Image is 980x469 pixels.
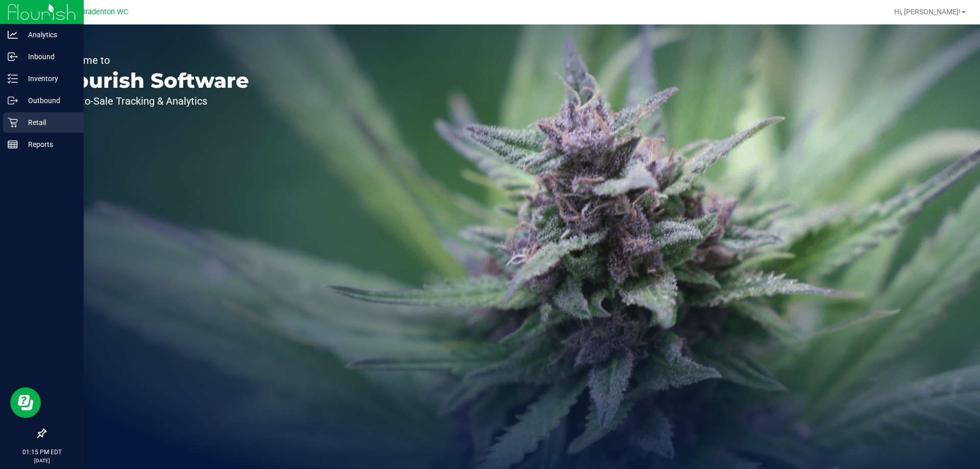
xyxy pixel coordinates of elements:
[18,138,79,151] p: Reports
[55,55,249,65] p: Welcome to
[18,116,79,129] p: Retail
[18,51,79,63] p: Inbound
[8,139,18,150] inline-svg: Reports
[10,387,41,418] iframe: Resource center
[55,96,249,106] p: Seed-to-Sale Tracking & Analytics
[81,8,128,16] span: Bradenton WC
[18,72,79,85] p: Inventory
[5,457,79,464] p: [DATE]
[8,30,18,40] inline-svg: Analytics
[5,448,79,457] p: 01:15 PM EDT
[8,117,18,128] inline-svg: Retail
[894,8,961,16] span: Hi, [PERSON_NAME]!
[18,29,79,41] p: Analytics
[18,94,79,107] p: Outbound
[8,73,18,84] inline-svg: Inventory
[8,52,18,62] inline-svg: Inbound
[55,70,249,91] p: Flourish Software
[8,95,18,106] inline-svg: Outbound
